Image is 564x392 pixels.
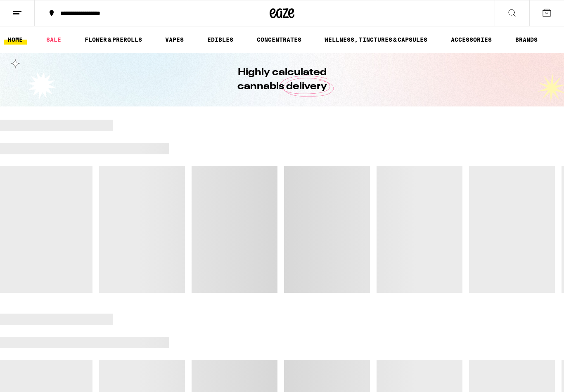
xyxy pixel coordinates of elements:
[253,35,306,45] a: CONCENTRATES
[4,35,27,45] a: HOME
[42,35,65,45] a: SALE
[203,35,237,45] a: EDIBLES
[447,35,496,45] a: ACCESSORIES
[511,35,542,45] a: BRANDS
[320,35,431,45] a: WELLNESS, TINCTURES & CAPSULES
[161,35,188,45] a: VAPES
[81,35,146,45] a: FLOWER & PREROLLS
[214,66,350,94] h1: Highly calculated cannabis delivery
